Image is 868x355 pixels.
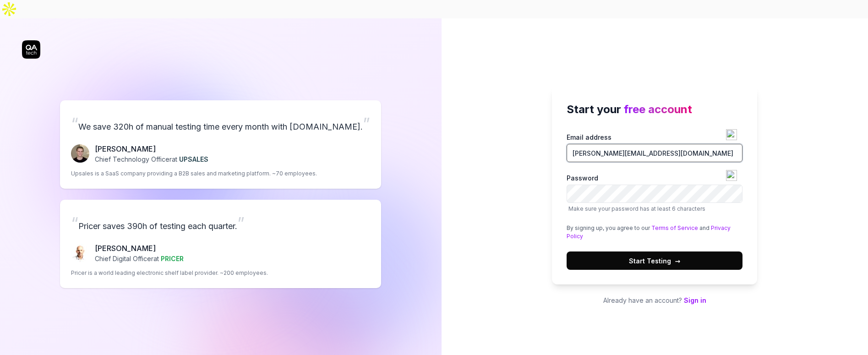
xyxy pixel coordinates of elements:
[629,256,680,266] span: Start Testing
[363,114,370,134] span: ”
[60,100,381,189] a: “We save 320h of manual testing time every month with [DOMAIN_NAME].”Fredrik Seidl[PERSON_NAME]Ch...
[726,129,737,140] img: npw-badge-icon.svg
[567,101,742,118] h2: Start your
[726,170,737,181] img: npw-badge-icon.svg
[684,296,706,304] a: Sign in
[651,224,698,231] a: Terms of Service
[675,256,680,266] span: →
[95,243,184,254] p: [PERSON_NAME]
[567,185,742,203] input: PasswordMake sure your password has at least 6 characters
[71,244,89,262] img: Chris Chalkitis
[71,111,370,136] p: We save 320h of manual testing time every month with [DOMAIN_NAME].
[71,211,370,235] p: Pricer saves 390h of testing each quarter.
[552,295,757,305] p: Already have an account?
[624,103,692,116] span: free account
[71,169,317,178] p: Upsales is a SaaS company providing a B2B sales and marketing platform. ~70 employees.
[71,114,78,134] span: “
[567,144,742,162] input: Email address
[71,269,268,277] p: Pricer is a world leading electronic shelf label provider. ~200 employees.
[161,255,184,262] span: PRICER
[567,224,742,240] div: By signing up, you agree to our and
[567,132,742,162] label: Email address
[568,205,705,212] span: Make sure your password has at least 6 characters
[60,200,381,288] a: “Pricer saves 390h of testing each quarter.”Chris Chalkitis[PERSON_NAME]Chief Digital Officerat P...
[71,144,89,163] img: Fredrik Seidl
[567,251,742,270] button: Start Testing→
[95,254,184,263] p: Chief Digital Officer at
[237,213,245,233] span: ”
[95,143,208,154] p: [PERSON_NAME]
[95,154,208,164] p: Chief Technology Officer at
[179,155,208,163] span: UPSALES
[567,173,742,213] label: Password
[71,213,78,233] span: “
